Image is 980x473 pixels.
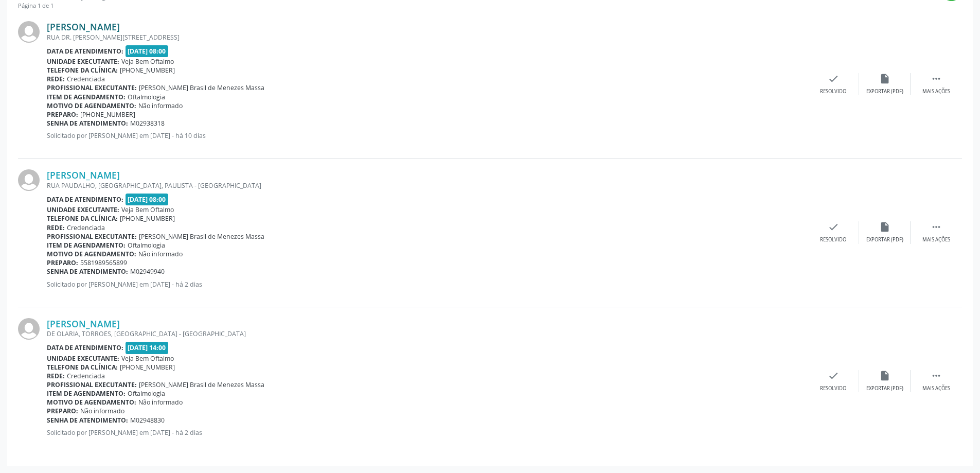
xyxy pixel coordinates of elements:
[828,73,839,84] i: check
[67,372,105,380] span: Credenciada
[828,370,839,381] i: check
[47,110,78,119] b: Preparo:
[931,73,942,84] i: 
[47,57,119,66] b: Unidade executante:
[879,73,890,84] i: insert_drive_file
[139,232,264,241] span: [PERSON_NAME] Brasil de Menezes Massa
[47,363,118,372] b: Telefone da clínica:
[138,398,183,407] span: Não informado
[47,416,128,425] b: Senha de atendimento:
[138,250,183,258] span: Não informado
[47,241,126,250] b: Item de agendamento:
[866,236,903,243] div: Exportar (PDF)
[47,101,136,110] b: Motivo de agendamento:
[47,214,118,223] b: Telefone da clínica:
[931,370,942,381] i: 
[47,119,128,128] b: Senha de atendimento:
[47,389,126,398] b: Item de agendamento:
[121,205,174,214] span: Veja Bem Oftalmo
[47,169,120,181] a: [PERSON_NAME]
[121,57,174,66] span: Veja Bem Oftalmo
[879,370,890,381] i: insert_drive_file
[47,93,126,101] b: Item de agendamento:
[820,88,846,95] div: Resolvido
[126,45,169,57] span: [DATE] 08:00
[922,88,950,95] div: Mais ações
[47,318,120,329] a: [PERSON_NAME]
[47,181,808,190] div: RUA PAUDALHO, [GEOGRAPHIC_DATA], PAULISTA - [GEOGRAPHIC_DATA]
[128,241,165,250] span: Oftalmologia
[47,343,123,352] b: Data de atendimento:
[18,2,136,10] div: Página 1 de 1
[866,88,903,95] div: Exportar (PDF)
[126,342,169,354] span: [DATE] 14:00
[47,380,137,389] b: Profissional executante:
[922,236,950,243] div: Mais ações
[47,223,65,232] b: Rede:
[47,398,136,407] b: Motivo de agendamento:
[18,21,40,43] img: img
[820,236,846,243] div: Resolvido
[18,318,40,340] img: img
[47,428,808,437] p: Solicitado por [PERSON_NAME] em [DATE] - há 2 dias
[80,258,127,267] span: 5581989565899
[139,83,264,92] span: [PERSON_NAME] Brasil de Menezes Massa
[128,93,165,101] span: Oftalmologia
[47,66,118,75] b: Telefone da clínica:
[47,407,78,415] b: Preparo:
[47,47,123,56] b: Data de atendimento:
[80,407,124,415] span: Não informado
[47,83,137,92] b: Profissional executante:
[47,280,808,289] p: Solicitado por [PERSON_NAME] em [DATE] - há 2 dias
[828,221,839,233] i: check
[130,416,165,425] span: M02948830
[47,131,808,140] p: Solicitado por [PERSON_NAME] em [DATE] - há 10 dias
[139,380,264,389] span: [PERSON_NAME] Brasil de Menezes Massa
[120,66,175,75] span: [PHONE_NUMBER]
[47,372,65,380] b: Rede:
[130,119,165,128] span: M02938318
[47,329,808,338] div: DE OLARIA, TORROES, [GEOGRAPHIC_DATA] - [GEOGRAPHIC_DATA]
[47,232,137,241] b: Profissional executante:
[47,21,120,32] a: [PERSON_NAME]
[126,194,169,205] span: [DATE] 08:00
[80,110,135,119] span: [PHONE_NUMBER]
[138,101,183,110] span: Não informado
[120,363,175,372] span: [PHONE_NUMBER]
[47,75,65,83] b: Rede:
[866,385,903,392] div: Exportar (PDF)
[47,267,128,276] b: Senha de atendimento:
[130,267,165,276] span: M02949940
[47,354,119,363] b: Unidade executante:
[47,205,119,214] b: Unidade executante:
[879,221,890,233] i: insert_drive_file
[922,385,950,392] div: Mais ações
[121,354,174,363] span: Veja Bem Oftalmo
[18,169,40,191] img: img
[67,223,105,232] span: Credenciada
[47,258,78,267] b: Preparo:
[128,389,165,398] span: Oftalmologia
[47,195,123,204] b: Data de atendimento:
[67,75,105,83] span: Credenciada
[47,250,136,258] b: Motivo de agendamento:
[931,221,942,233] i: 
[120,214,175,223] span: [PHONE_NUMBER]
[820,385,846,392] div: Resolvido
[47,33,808,42] div: RUA DR. [PERSON_NAME][STREET_ADDRESS]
